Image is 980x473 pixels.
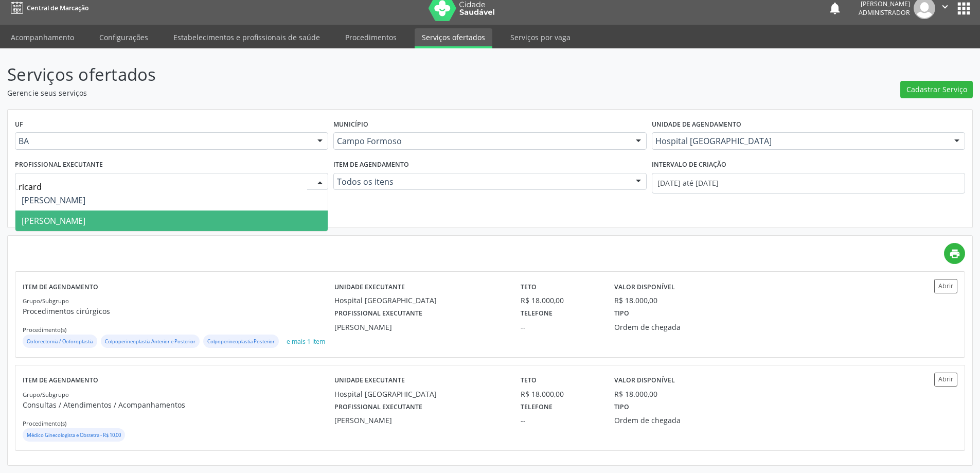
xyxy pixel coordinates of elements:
div: R$ 18.000,00 [614,295,657,306]
label: UF [15,117,23,133]
p: Serviços ofertados [7,62,683,87]
label: Município [333,117,368,133]
label: Tipo [614,399,629,415]
a: Acompanhamento [4,28,81,46]
p: Gerencie seus serviços [7,87,683,98]
p: Procedimentos cirúrgicos [23,306,334,317]
small: Procedimento(s) [23,326,66,334]
label: Telefone [521,306,553,322]
label: Teto [521,373,537,389]
button: Abrir [934,373,957,387]
label: Valor disponível [614,373,675,389]
a: Serviços por vaga [503,28,578,46]
label: Teto [521,279,537,295]
small: Ooforectomia / Ooforoplastia [27,338,93,345]
small: Grupo/Subgrupo [23,297,69,305]
small: Médico Ginecologista e Obstetra - R$ 10,00 [27,432,121,439]
small: Colpoperineoplastia Anterior e Posterior [105,338,195,345]
div: R$ 18.000,00 [614,389,657,399]
span: [PERSON_NAME] [22,195,85,206]
input: Selecione um profissional [19,177,307,197]
a: print [944,243,965,264]
label: Intervalo de criação [652,157,726,173]
span: Hospital [GEOGRAPHIC_DATA] [655,136,944,146]
label: Tipo [614,306,629,322]
div: -- [521,322,599,332]
span: Todos os itens [337,177,626,187]
label: Item de agendamento [23,279,98,295]
button: Abrir [934,279,957,293]
a: Procedimentos [338,28,404,46]
label: Item de agendamento [23,373,98,389]
button: e mais 1 item [282,335,329,348]
div: Ordem de chegada [614,322,740,332]
label: Unidade de agendamento [652,117,741,133]
i:  [939,1,951,12]
div: Hospital [GEOGRAPHIC_DATA] [334,389,507,399]
a: Estabelecimentos e profissionais de saúde [166,28,327,46]
small: Grupo/Subgrupo [23,391,69,398]
small: Colpoperineoplastia Posterior [207,338,275,345]
div: Hospital [GEOGRAPHIC_DATA] [334,295,507,306]
label: Telefone [521,399,553,415]
a: Configurações [92,28,155,46]
div: R$ 18.000,00 [521,389,599,399]
button: notifications [828,1,842,15]
div: R$ 18.000,00 [521,295,599,306]
label: Profissional executante [334,399,422,415]
span: [PERSON_NAME] [22,215,85,226]
div: Ordem de chegada [614,415,740,426]
div: -- [521,415,599,426]
i: print [949,248,960,259]
a: Serviços ofertados [415,28,492,48]
label: Unidade executante [334,279,405,295]
label: Profissional executante [15,157,103,173]
div: [PERSON_NAME] [334,322,507,332]
small: Procedimento(s) [23,419,66,427]
p: Consultas / Atendimentos / Acompanhamentos [23,399,334,410]
div: [PERSON_NAME] [334,415,507,426]
span: Cadastrar Serviço [906,84,967,95]
span: Central de Marcação [27,4,88,12]
button: Cadastrar Serviço [900,81,973,98]
label: Item de agendamento [333,157,409,173]
span: Campo Formoso [337,136,626,146]
label: Valor disponível [614,279,675,295]
span: BA [19,136,307,146]
label: Unidade executante [334,373,405,389]
label: Profissional executante [334,306,422,322]
span: Administrador [859,8,910,17]
input: Selecione um intervalo [652,173,965,194]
